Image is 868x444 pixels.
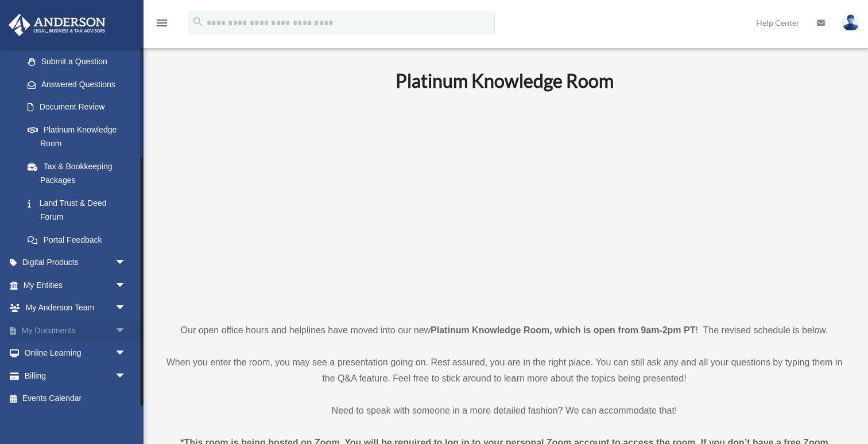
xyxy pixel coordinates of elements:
[396,69,614,92] b: Platinum Knowledge Room
[115,274,138,297] span: arrow_drop_down
[16,192,144,228] a: Land Trust & Deed Forum
[16,118,138,155] a: Platinum Knowledge Room
[16,50,144,73] a: Submit a Question
[164,403,845,419] p: Need to speak with someone in a more detailed fashion? We can accommodate that!
[16,96,144,119] a: Document Review
[842,14,859,31] img: User Pic
[16,155,144,192] a: Tax & Bookkeeping Packages
[155,20,169,30] a: menu
[16,228,144,251] a: Portal Feedback
[8,319,144,342] a: My Documentsarrow_drop_down
[164,355,845,387] p: When you enter the room, you may see a presentation going on. Rest assured, you are in the right ...
[8,342,144,365] a: Online Learningarrow_drop_down
[8,274,144,297] a: My Entitiesarrow_drop_down
[164,322,845,338] p: Our open office hours and helplines have moved into our new ! The revised schedule is below.
[8,387,144,410] a: Events Calendar
[192,15,204,28] i: search
[115,364,138,388] span: arrow_drop_down
[115,342,138,365] span: arrow_drop_down
[16,73,144,96] a: Answered Questions
[115,297,138,320] span: arrow_drop_down
[8,297,144,320] a: My Anderson Teamarrow_drop_down
[155,16,169,30] i: menu
[431,325,695,335] strong: Platinum Knowledge Room, which is open from 9am-2pm PT
[115,319,138,342] span: arrow_drop_down
[5,14,109,36] img: Anderson Advisors Platinum Portal
[115,251,138,275] span: arrow_drop_down
[8,364,144,387] a: Billingarrow_drop_down
[332,107,677,301] iframe: 231110_Toby_KnowledgeRoom
[8,251,144,274] a: Digital Productsarrow_drop_down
